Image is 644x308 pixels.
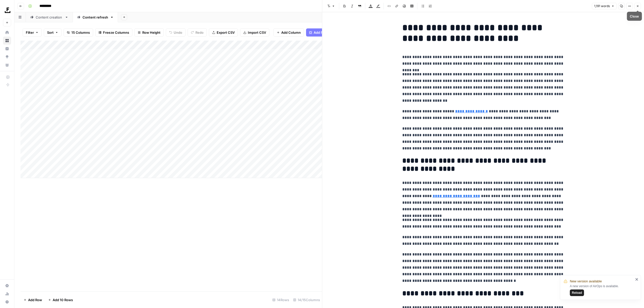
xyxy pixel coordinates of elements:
span: New version available [570,279,602,284]
button: 15 Columns [64,28,93,37]
div: 14/15 Columns [291,296,322,304]
button: 1,191 words [592,3,617,9]
span: Add Power Agent [314,30,341,35]
a: Home [3,28,11,37]
button: Help + Support [3,298,11,306]
a: Browse [3,37,11,45]
span: Redo [195,30,204,35]
button: Add Column [273,28,304,37]
span: Undo [174,30,182,35]
a: Content creation [26,12,73,22]
button: Redo [188,28,207,37]
button: Workspace: Foundation Inc. [3,4,11,17]
div: Content creation [36,15,63,20]
a: Settings [3,282,11,290]
div: A new version of AirOps is available. [570,284,634,296]
div: Content refresh [83,15,108,20]
button: Import CSV [240,28,269,37]
button: Add Power Agent [306,28,344,37]
span: Import CSV [248,30,266,35]
span: Reload [572,290,582,295]
button: Sort [44,28,62,37]
a: Your Data [3,61,11,69]
span: 1,191 words [594,4,610,8]
img: Foundation Inc. Logo [3,6,12,15]
a: Content refresh [73,12,118,22]
button: Add Row [21,296,45,304]
span: Row Height [142,30,160,35]
a: Opportunities [3,53,11,61]
button: Reload [570,289,584,296]
button: Export CSV [209,28,238,37]
a: Usage [3,290,11,298]
span: Export CSV [217,30,235,35]
button: Add 10 Rows [45,296,76,304]
button: close [635,277,639,281]
button: Undo [166,28,186,37]
span: Add Column [281,30,301,35]
button: Filter [23,28,42,37]
span: Add Row [28,297,42,302]
div: 14 Rows [270,296,291,304]
a: Insights [3,45,11,53]
button: Row Height [134,28,164,37]
span: Filter [26,30,34,35]
span: Add 10 Rows [53,297,73,302]
span: 15 Columns [71,30,90,35]
span: Freeze Columns [103,30,129,35]
button: Freeze Columns [95,28,132,37]
span: Sort [47,30,54,35]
